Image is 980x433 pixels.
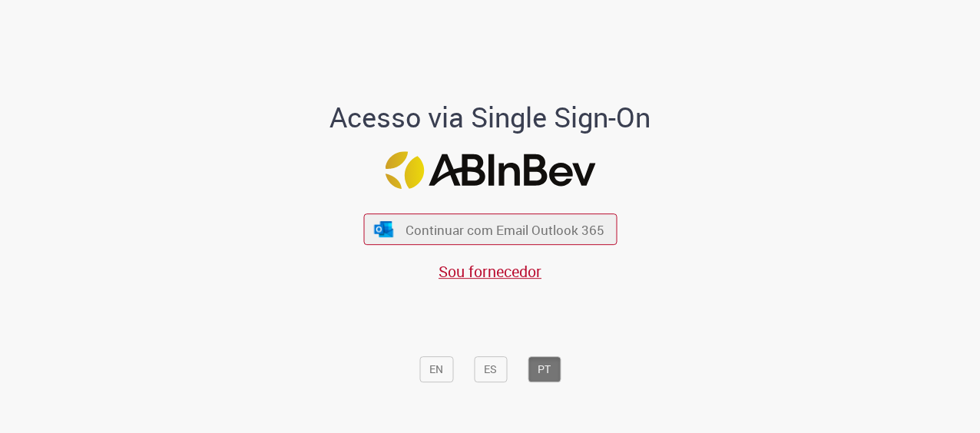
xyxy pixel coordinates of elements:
[439,262,541,283] a: Sou fornecedor
[419,356,453,382] button: EN
[363,213,617,245] button: ícone Azure/Microsoft 360 Continuar com Email Outlook 365
[406,221,604,239] span: Continuar com Email Outlook 365
[528,356,561,382] button: PT
[385,151,595,189] img: Logo ABInBev
[277,103,704,134] h1: Acesso via Single Sign-On
[474,356,507,382] button: ES
[373,221,395,237] img: ícone Azure/Microsoft 360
